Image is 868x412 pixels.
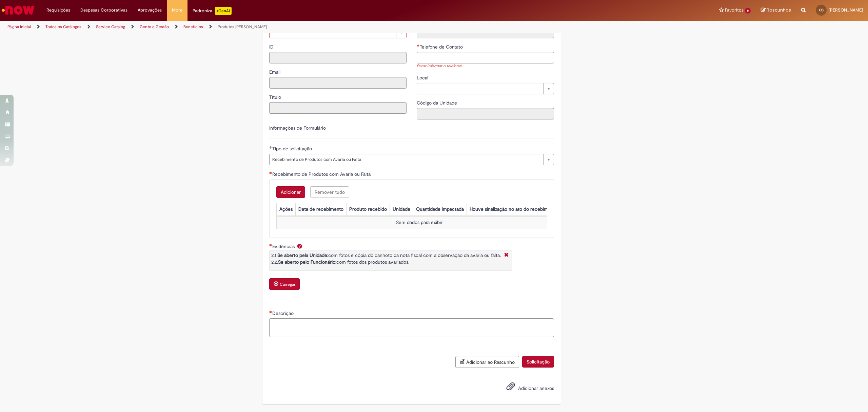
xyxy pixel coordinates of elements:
label: Somente leitura - Título [269,94,282,100]
i: Fechar More information Por question_evidencias [502,252,510,259]
input: Email [269,77,407,89]
span: Necessários [269,311,272,313]
p: +GenAi [215,7,232,15]
span: Recebimento de Produtos com Avaria ou Falta [272,171,372,177]
label: Somente leitura - Código da Unidade [417,99,458,106]
button: Adicionar ao Rascunho [455,356,519,368]
span: Recebimento de Produtos com Avaria ou Falta [272,154,540,165]
a: Limpar campo Local [417,83,554,94]
a: Rascunhos [761,7,791,14]
input: Título [269,102,407,114]
span: Necessários [269,244,272,246]
div: Favor informar o telefone! [417,63,554,69]
span: Despesas Corporativas [80,7,127,14]
span: Evidências [272,243,296,249]
span: Necessários [269,171,272,174]
input: Telefone de Contato [417,52,554,63]
label: Somente leitura - Email [269,69,282,75]
span: Tipo de solicitação [272,146,313,152]
input: ID [269,52,407,63]
span: Requisições [46,7,70,14]
span: Somente leitura - Título [269,94,282,100]
button: Solicitação [522,356,554,368]
span: Local [417,75,430,81]
strong: Se aberto pelo Funcionário: [278,259,336,265]
label: Informações de Formulário [269,125,326,131]
a: Todos os Catálogos [45,24,81,30]
label: Somente leitura - ID [269,43,275,50]
th: Houve sinalização no ato do recebimento? [467,203,562,216]
td: Sem dados para exibir [276,216,562,229]
input: Código da Unidade [417,108,554,119]
a: Gente e Gestão [140,24,169,30]
textarea: Descrição [269,318,554,337]
a: Página inicial [7,24,31,30]
a: Service Catalog [96,24,125,30]
span: Necessários [417,44,420,47]
span: Somente leitura - ID [269,44,275,50]
span: Somente leitura - Email [269,69,282,75]
p: 2.1. com fotos e cópia do canhoto da nota fiscal com a observação da avaria ou falta. 2.2. com fo... [271,252,501,265]
span: CB [819,8,824,12]
th: Unidade [390,203,413,216]
span: Ajuda para Evidências [296,243,304,249]
a: Benefícios [183,24,203,30]
small: Carregar [280,282,295,287]
span: 6 [745,8,751,14]
div: Padroniza [193,7,232,15]
a: Produtos [PERSON_NAME] [218,24,267,30]
th: Quantidade impactada [413,203,467,216]
span: Aprovações [138,7,162,14]
span: Rascunhos [767,7,791,13]
span: More [172,7,182,14]
span: Obrigatório Preenchido [269,146,272,149]
button: Add a row for Recebimento de Produtos com Avaria ou Falta [276,186,305,198]
strong: Se aberto pela Unidade: [277,252,328,258]
img: ServiceNow [1,3,36,17]
span: Adicionar anexos [518,385,554,391]
button: Carregar anexo de Evidências Required [269,278,300,290]
span: Telefone de Contato [420,44,464,50]
span: Favoritos [725,7,744,14]
span: [PERSON_NAME] [829,7,863,13]
button: Adicionar anexos [505,380,517,396]
th: Produto recebido [346,203,390,216]
th: Data de recebimento [295,203,346,216]
th: Ações [276,203,295,216]
span: Descrição [272,310,295,316]
ul: Trilhas de página [5,21,574,33]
